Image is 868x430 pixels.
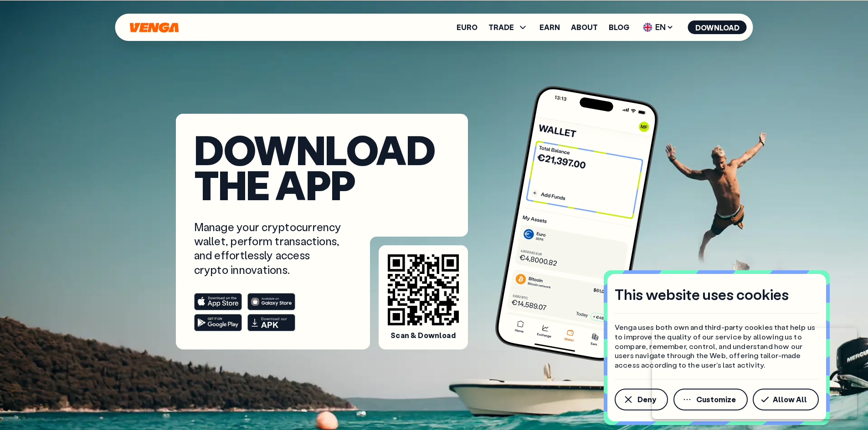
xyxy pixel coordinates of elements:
[457,24,478,31] a: Euro
[615,285,789,304] h4: This website uses cookies
[615,323,819,370] p: Venga uses both own and third-party cookies that help us to improve the quality of our service by...
[492,83,662,364] img: phone
[688,20,747,34] button: Download
[194,220,344,277] p: Manage your cryptocurrency wallet, perform transactions, and effortlessly access crypto innovations.
[640,20,677,35] span: EN
[615,389,668,410] button: Deny
[194,132,450,202] h1: Download the app
[129,22,180,33] svg: Home
[643,23,652,32] img: flag-uk
[390,331,455,340] span: Scan & Download
[488,22,529,33] span: TRADE
[609,24,629,31] a: Blog
[637,396,656,403] span: Deny
[488,24,514,31] span: TRADE
[539,24,560,31] a: Earn
[571,24,598,31] a: About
